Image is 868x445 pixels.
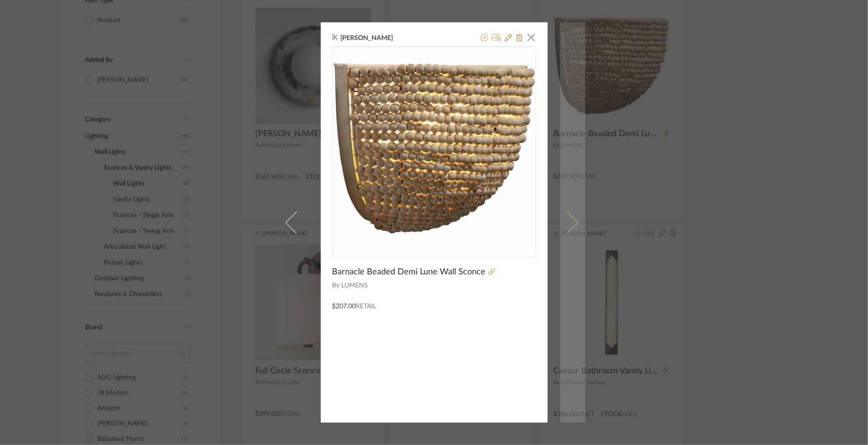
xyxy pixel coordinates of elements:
span: $207.00 [332,303,356,310]
span: Retail [356,303,377,310]
span: LUMENS [341,281,536,291]
button: Close [522,28,541,46]
span: [PERSON_NAME] [340,34,407,42]
img: 0ed12855-3790-4a79-b215-bd828eaa89d9_436x436.jpg [333,47,536,250]
div: 0 [333,47,536,250]
span: By [332,281,340,291]
span: Barnacle Beaded Demi Lune Wall Sconce [332,267,486,277]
